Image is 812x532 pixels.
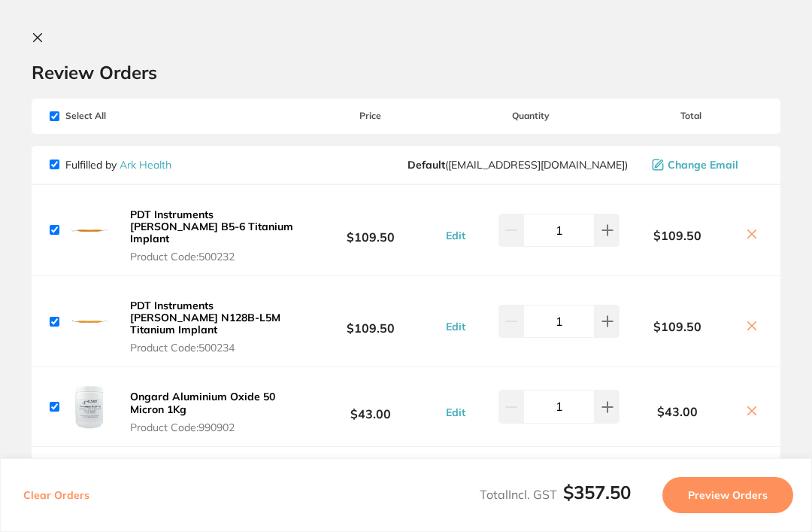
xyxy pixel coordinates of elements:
[441,320,470,333] button: Edit
[620,111,762,121] span: Total
[50,111,200,121] span: Select All
[620,405,735,418] b: $43.00
[299,393,442,421] b: $43.00
[126,299,299,354] button: PDT Instruments [PERSON_NAME] N128B-L5M Titanium Implant Product Code:500234
[441,406,470,419] button: Edit
[441,229,470,242] button: Edit
[130,342,295,354] span: Product Code: 500234
[65,159,171,171] p: Fulfilled by
[299,308,442,336] b: $109.50
[441,111,620,121] span: Quantity
[65,383,114,431] img: ZGI1OWtvbg
[19,477,94,513] button: Clear Orders
[620,320,735,333] b: $109.50
[620,229,735,242] b: $109.50
[299,217,442,245] b: $109.50
[408,158,445,172] b: Default
[130,299,280,336] b: PDT Instruments [PERSON_NAME] N128B-L5M Titanium Implant
[126,390,299,433] button: Ongard Aluminium Oxide 50 Micron 1Kg Product Code:990902
[65,206,114,254] img: YjVxdTdwNw
[130,208,293,245] b: PDT Instruments [PERSON_NAME] B5-6 Titanium Implant
[65,297,114,345] img: ODY2cmtteg
[130,251,295,263] span: Product Code: 500232
[120,158,171,172] a: Ark Health
[299,111,442,121] span: Price
[32,61,780,84] h2: Review Orders
[647,158,762,172] button: Change Email
[480,487,631,502] span: Total Incl. GST
[408,159,628,171] span: sales@arkhealth.com.au
[126,208,299,263] button: PDT Instruments [PERSON_NAME] B5-6 Titanium Implant Product Code:500232
[130,421,295,433] span: Product Code: 990902
[662,477,793,513] button: Preview Orders
[130,390,275,415] b: Ongard Aluminium Oxide 50 Micron 1Kg
[563,481,631,503] b: $357.50
[668,159,738,171] span: Change Email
